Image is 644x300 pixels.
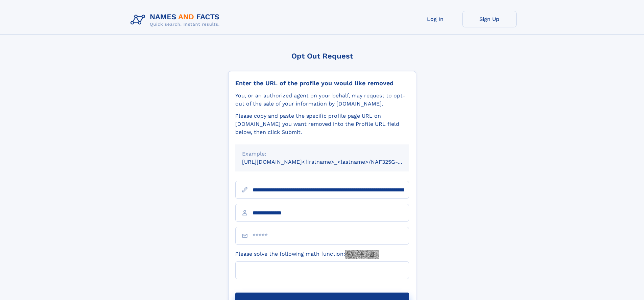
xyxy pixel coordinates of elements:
a: Log In [408,11,462,27]
small: [URL][DOMAIN_NAME]<firstname>_<lastname>/NAF325G-xxxxxxxx [242,159,422,165]
div: Opt Out Request [228,52,416,60]
div: You, or an authorized agent on your behalf, may request to opt-out of the sale of your informatio... [235,92,409,108]
div: Enter the URL of the profile you would like removed [235,79,409,87]
div: Please copy and paste the specific profile page URL on [DOMAIN_NAME] you want removed into the Pr... [235,112,409,136]
label: Please solve the following math function: [235,250,379,259]
img: Logo Names and Facts [128,11,225,29]
a: Sign Up [462,11,517,27]
div: Example: [242,150,402,158]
